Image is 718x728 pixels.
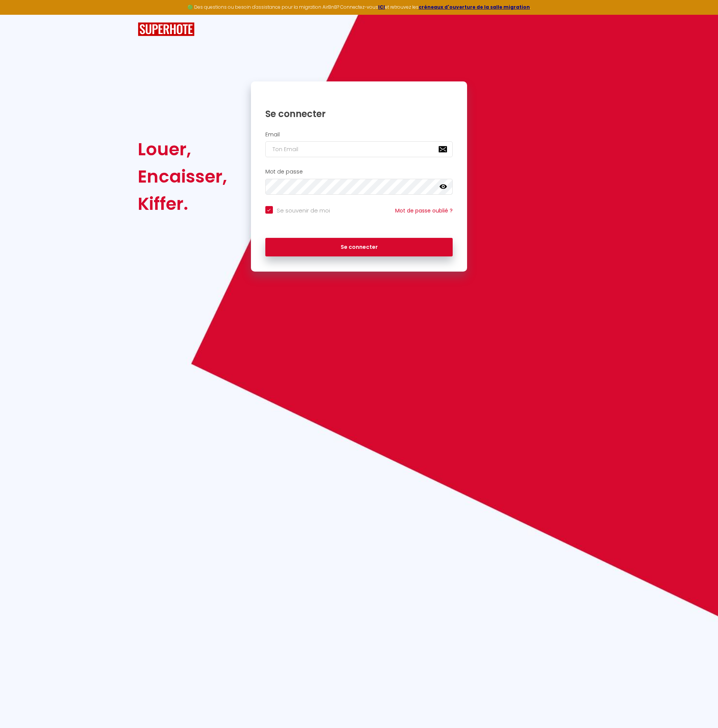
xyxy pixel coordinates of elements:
a: Mot de passe oublié ? [395,207,453,214]
h2: Email [265,131,453,138]
img: SuperHote logo [138,22,195,36]
div: Louer, [138,136,227,163]
h2: Mot de passe [265,169,453,175]
input: Ton Email [265,141,453,157]
div: Kiffer. [138,190,227,217]
button: Se connecter [265,238,453,257]
div: Encaisser, [138,163,227,190]
a: créneaux d'ouverture de la salle migration [419,4,530,10]
a: ICI [378,4,385,10]
h1: Se connecter [265,108,453,120]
